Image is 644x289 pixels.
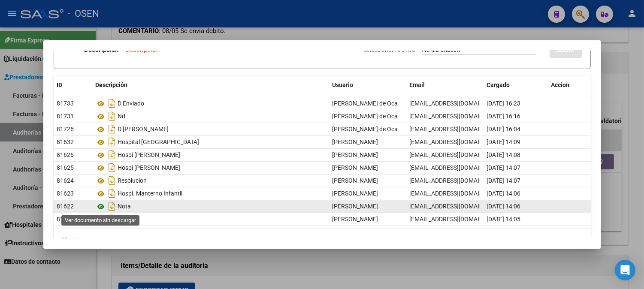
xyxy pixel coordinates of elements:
[333,126,398,132] span: [PERSON_NAME] de Oca
[57,113,74,120] span: 81731
[410,203,505,210] span: [EMAIL_ADDRESS][DOMAIN_NAME]
[96,199,326,213] div: Nota
[96,187,326,200] div: Hospi. Manterno Infantil
[96,109,326,123] div: Nd
[551,81,570,88] span: Accion
[96,212,326,226] div: Detalle
[487,113,521,120] span: [DATE] 16:16
[57,81,63,88] span: ID
[333,164,378,171] span: [PERSON_NAME]
[57,100,74,107] span: 81733
[333,151,378,158] span: [PERSON_NAME]
[92,76,329,94] datatable-header-cell: Descripción
[410,190,505,197] span: [EMAIL_ADDRESS][DOMAIN_NAME]
[556,46,575,54] span: SUBIR
[57,138,74,145] span: 81632
[96,81,128,88] span: Descripción
[410,100,505,107] span: [EMAIL_ADDRESS][DOMAIN_NAME]
[333,138,378,145] span: [PERSON_NAME]
[548,76,591,94] datatable-header-cell: Accion
[54,76,92,94] datatable-header-cell: ID
[57,203,74,210] span: 81622
[57,177,74,184] span: 81624
[54,229,591,250] div: 10 total
[484,76,548,94] datatable-header-cell: Cargado
[96,148,326,162] div: Hospi [PERSON_NAME]
[333,190,378,197] span: [PERSON_NAME]
[487,164,521,171] span: [DATE] 14:07
[96,174,326,187] div: Resolucion
[96,161,326,175] div: Hospi [PERSON_NAME]
[107,96,118,110] i: Descargar documento
[410,216,505,223] span: [EMAIL_ADDRESS][DOMAIN_NAME]
[410,138,505,145] span: [EMAIL_ADDRESS][DOMAIN_NAME]
[410,113,505,120] span: [EMAIL_ADDRESS][DOMAIN_NAME]
[333,177,378,184] span: [PERSON_NAME]
[487,203,521,210] span: [DATE] 14:06
[487,100,521,107] span: [DATE] 16:23
[96,122,326,136] div: D [PERSON_NAME]
[410,164,505,171] span: [EMAIL_ADDRESS][DOMAIN_NAME]
[406,76,484,94] datatable-header-cell: Email
[57,126,74,132] span: 81726
[57,164,74,171] span: 81625
[57,216,74,223] span: 81621
[107,161,118,175] i: Descargar documento
[107,212,118,226] i: Descargar documento
[410,126,505,132] span: [EMAIL_ADDRESS][DOMAIN_NAME]
[107,148,118,162] i: Descargar documento
[107,187,118,200] i: Descargar documento
[107,135,118,149] i: Descargar documento
[107,122,118,136] i: Descargar documento
[107,199,118,213] i: Descargar documento
[96,135,326,149] div: Hospital [GEOGRAPHIC_DATA]
[615,260,635,280] div: Open Intercom Messenger
[410,81,425,88] span: Email
[487,151,521,158] span: [DATE] 14:08
[57,151,74,158] span: 81626
[487,177,521,184] span: [DATE] 14:07
[364,46,416,53] span: Seleccionar Archivo
[57,190,74,197] span: 81623
[410,151,505,158] span: [EMAIL_ADDRESS][DOMAIN_NAME]
[333,113,398,120] span: [PERSON_NAME] de Oca
[333,216,378,223] span: [PERSON_NAME]
[107,109,118,123] i: Descargar documento
[333,81,354,88] span: Usuario
[487,138,521,145] span: [DATE] 14:09
[487,190,521,197] span: [DATE] 14:06
[333,203,378,210] span: [PERSON_NAME]
[333,100,398,107] span: [PERSON_NAME] de Oca
[107,174,118,187] i: Descargar documento
[329,76,406,94] datatable-header-cell: Usuario
[487,216,521,223] span: [DATE] 14:05
[487,81,510,88] span: Cargado
[410,177,505,184] span: [EMAIL_ADDRESS][DOMAIN_NAME]
[487,126,521,132] span: [DATE] 16:04
[96,96,326,110] div: D Enviado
